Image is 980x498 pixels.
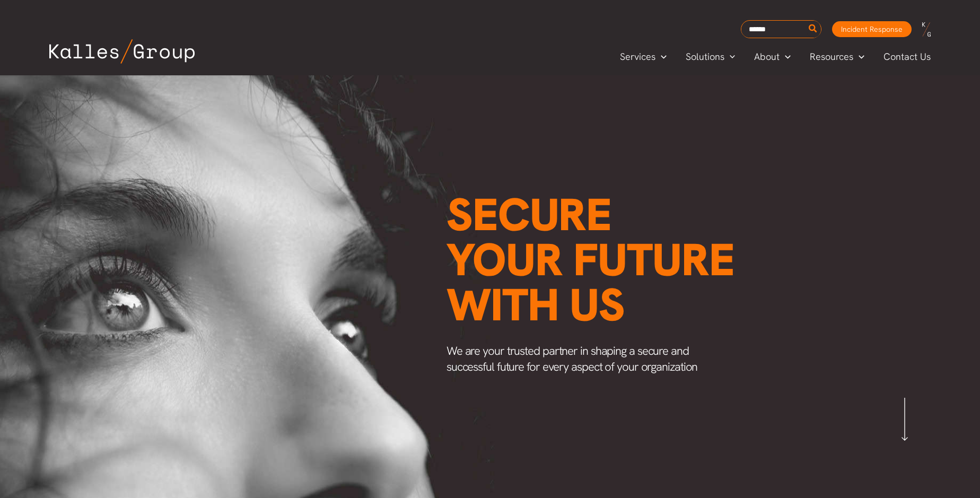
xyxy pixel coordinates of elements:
[724,49,736,65] span: Menu Toggle
[807,21,820,38] button: Search
[620,49,655,65] span: Services
[49,39,195,64] img: Kalles Group
[676,49,745,65] a: SolutionsMenu Toggle
[874,49,941,65] a: Contact Us
[832,21,912,37] a: Incident Response
[686,49,724,65] span: Solutions
[447,185,734,334] span: Secure your future with us
[853,49,864,65] span: Menu Toggle
[754,49,780,65] span: About
[610,49,676,65] a: ServicesMenu Toggle
[655,49,667,65] span: Menu Toggle
[610,48,941,65] nav: Primary Site Navigation
[800,49,874,65] a: ResourcesMenu Toggle
[745,49,800,65] a: AboutMenu Toggle
[810,49,853,65] span: Resources
[883,49,931,65] span: Contact Us
[447,343,698,374] span: We are your trusted partner in shaping a secure and successful future for every aspect of your or...
[780,49,791,65] span: Menu Toggle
